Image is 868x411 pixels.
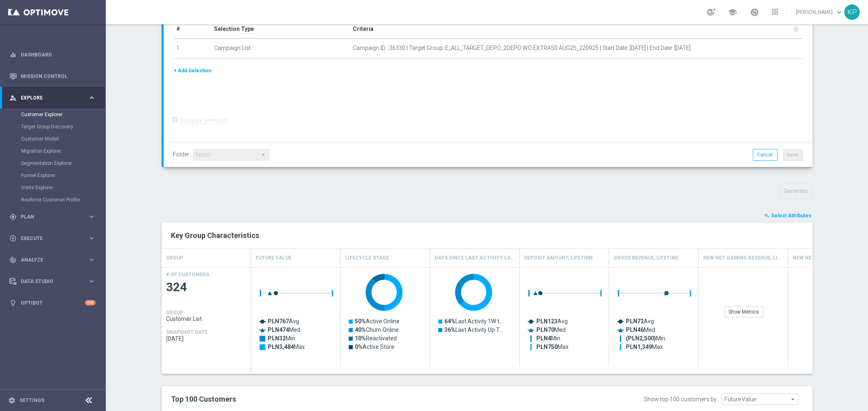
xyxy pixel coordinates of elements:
button: Data Studio keyboard_arrow_right [9,278,96,285]
h4: New Net Gaming Revenue, Lifetime [704,251,783,265]
a: Realtime Customer Profile [21,197,85,203]
a: Optibot [21,292,85,314]
div: Plan [9,213,88,221]
div: Realtime Customer Profile [21,194,105,206]
div: Migration Explorer [21,145,105,157]
text: Min [536,335,560,342]
button: gps_fixed Plan keyboard_arrow_right [9,214,96,220]
a: Dashboard [21,44,96,65]
div: Segmentation Explorer [21,157,105,169]
div: Data Studio [9,278,88,285]
button: Mission Control [9,73,96,80]
div: Show Metrics [724,306,764,318]
div: track_changes Analyze keyboard_arrow_right [9,257,96,263]
text: Last Activity 1W t… [444,318,503,324]
a: Customer Model [21,136,85,142]
th: # [173,20,211,39]
text: Med [626,327,655,333]
tspan: PLN3,484 [268,344,294,350]
h4: GROUP [166,251,184,265]
text: Max [536,344,568,350]
span: Data Studio [21,279,88,284]
a: Funnel Explorer [21,172,85,179]
text: Min [268,335,295,342]
i: gps_fixed [9,213,17,221]
text: Max [626,344,663,350]
tspan: PLN474 [268,327,289,333]
button: + Add Selection [173,66,212,75]
th: Selection Type [211,20,349,39]
text: Reactivated [355,335,397,342]
i: track_changes [9,256,17,264]
h4: Deposit Amount, Lifetime [525,251,593,265]
span: 324 [166,279,246,295]
tspan: PLN750 [536,344,558,350]
div: Show top 100 customers by [644,396,717,403]
h4: # OF CUSTOMERS [166,272,210,277]
button: Save [783,149,803,160]
a: Mission Control [21,65,96,87]
div: Analyze [9,256,88,264]
div: Optibot [9,292,96,314]
tspan: PLN767 [268,318,289,324]
h4: Lifecycle Stage [345,251,389,265]
tspan: PLN4 [536,335,551,342]
i: keyboard_arrow_right [88,213,96,221]
tspan: 10% [355,335,366,342]
div: Customer Explorer [21,108,105,121]
button: person_search Explore keyboard_arrow_right [9,95,96,101]
i: settings [8,397,15,404]
div: Press SPACE to select this row. [162,267,251,367]
span: keyboard_arrow_down [835,8,844,17]
i: playlist_add_check [765,213,770,218]
a: [PERSON_NAME]keyboard_arrow_down [795,6,844,18]
h2: Top 100 Customers [171,394,535,404]
tspan: PLN1,349 [626,344,652,350]
label: Complex Selection [180,117,227,124]
text: Max [268,344,305,350]
span: Plan [21,214,88,219]
button: Generate [780,183,813,199]
a: Settings [20,398,44,403]
i: person_search [9,94,17,102]
div: Customer Model [21,133,105,145]
span: Criteria [353,26,374,32]
a: Segmentation Explorer [21,160,85,167]
span: Analyze [21,257,88,262]
div: Target Group Discovery [21,121,105,133]
div: +10 [85,300,96,305]
button: play_circle_outline Execute keyboard_arrow_right [9,235,96,242]
tspan: 40% [355,327,366,333]
h2: Key Group Characteristics [171,231,803,240]
h4: Days Since Last Activity Layer, Non Depositor [435,251,514,265]
text: Last Activity Up T… [444,327,503,333]
div: Dashboard [9,44,96,65]
h4: SNAPSHOT DATE [166,329,208,335]
i: play_circle_outline [9,235,17,242]
a: Customer Explorer [21,111,85,118]
button: lightbulb Optibot +10 [9,300,96,306]
i: keyboard_arrow_right [88,277,96,285]
text: Active Online [355,318,400,324]
h4: Future Value [256,251,292,265]
button: equalizer Dashboard [9,52,96,58]
i: keyboard_arrow_right [88,234,96,242]
div: Funnel Explorer [21,169,105,182]
div: KP [844,4,860,20]
text: Avg [536,318,568,324]
div: Execute [9,235,88,242]
tspan: 36% [444,327,455,333]
td: Campaign List [211,39,349,59]
h4: GROUP [166,310,184,316]
tspan: PLN32 [268,335,286,342]
tspan: PLN46 [626,327,644,333]
tspan: PLN72 [626,318,644,324]
tspan: 50% [355,318,366,324]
